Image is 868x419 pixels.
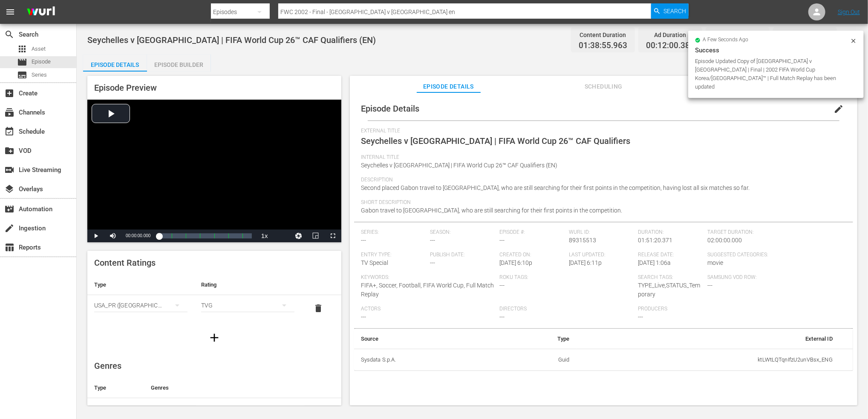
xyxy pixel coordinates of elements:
[569,259,602,266] span: [DATE] 6:11p
[569,229,634,236] span: Wurl ID:
[4,165,14,175] span: Live Streaming
[83,55,147,75] div: Episode Details
[5,7,15,17] span: menu
[713,29,762,41] div: Promo Duration
[651,3,689,19] button: Search
[638,274,703,281] span: Search Tags:
[87,275,194,295] th: Type
[833,104,844,114] span: edit
[638,229,703,236] span: Duration:
[194,275,301,295] th: Rating
[354,329,853,371] table: simple table
[638,252,703,258] span: Release Date:
[361,207,623,214] span: Gabon travel to [GEOGRAPHIC_DATA], who are still searching for their first points in the competit...
[4,223,14,233] span: Ingestion
[361,229,426,236] span: Series:
[4,146,14,156] span: VOD
[20,2,61,22] img: ans4CAIJ8jUAAAAAAAAAAAAAAAAAAAAAAAAgQb4GAAAAAAAAAAAAAAAAAAAAAAAAJMjXAAAAAAAAAAAAAAAAAAAAAAAAgAT5G...
[638,259,671,266] span: [DATE] 1:06a
[499,237,505,244] span: ---
[290,230,307,242] button: Jump To Time
[361,237,366,244] span: ---
[87,378,144,398] th: Type
[838,9,860,15] a: Sign Out
[324,230,341,242] button: Fullscreen
[638,313,643,320] span: ---
[707,237,742,244] span: 02:00:00.000
[256,230,273,242] button: Playback Rate
[361,252,426,258] span: Entry Type:
[638,306,772,313] span: Producers
[361,259,388,266] span: TV Special
[87,275,341,321] table: simple table
[159,233,251,238] div: Progress Bar
[499,313,505,320] span: ---
[499,282,505,289] span: ---
[83,55,147,72] button: Episode Details
[361,154,842,161] span: Internal Title
[94,293,187,317] div: USA_PR ([GEOGRAPHIC_DATA])
[781,29,829,41] div: Total Duration
[147,55,211,72] button: Episode Builder
[638,237,672,244] span: 01:51:20.371
[4,242,14,253] span: Reports
[579,29,627,41] div: Content Duration
[707,252,842,258] span: Suggested Categories:
[4,204,14,214] span: Automation
[638,282,700,298] span: TYPE_Live,STATUS_Temporary
[147,55,211,75] div: Episode Builder
[361,136,631,146] span: Seychelles v [GEOGRAPHIC_DATA] | FIFA World Cup 26™ CAF Qualifiers
[500,329,577,349] th: Type
[695,45,857,55] div: Success
[707,229,842,236] span: Target Duration:
[361,184,750,191] span: Second placed Gabon travel to [GEOGRAPHIC_DATA], who are still searching for their first points i...
[361,274,495,281] span: Keywords:
[707,282,712,289] span: ---
[104,230,121,242] button: Mute
[695,57,848,91] div: Episode Updated Copy of [GEOGRAPHIC_DATA] v [GEOGRAPHIC_DATA] | Final | 2002 FIFA World Cup Korea...
[87,230,104,242] button: Play
[4,29,14,40] span: Search
[32,57,51,66] span: Episode
[646,29,695,41] div: Ad Duration
[569,252,634,258] span: Last Updated:
[500,349,577,371] td: Guid
[361,162,558,169] span: Seychelles v [GEOGRAPHIC_DATA] | FIFA World Cup 26™ CAF Qualifiers (EN)
[17,44,27,54] span: Asset
[308,298,329,319] button: delete
[828,99,849,119] button: edit
[577,349,839,371] td: ktLWtLQTqnIfzU2unVBsx_ENG
[361,313,366,320] span: ---
[17,57,27,67] span: Episode
[499,229,565,236] span: Episode #:
[126,233,150,238] span: 00:00:00.000
[707,259,723,266] span: movie
[4,88,14,98] span: Create
[499,306,634,313] span: Directors
[87,35,376,45] span: Seychelles v [GEOGRAPHIC_DATA] | FIFA World Cup 26™ CAF Qualifiers (EN)
[361,199,842,206] span: Short Description
[430,237,435,244] span: ---
[4,184,14,194] span: Overlays
[94,258,156,268] span: Content Ratings
[571,81,635,92] span: Scheduling
[569,237,596,244] span: 89315513
[87,100,341,242] div: Video Player
[17,70,27,80] span: Series
[430,259,435,266] span: ---
[313,303,323,313] span: delete
[499,274,634,281] span: Roku Tags:
[499,259,532,266] span: [DATE] 6:10p
[499,252,565,258] span: Created On:
[201,293,294,317] div: TVG
[32,45,46,53] span: Asset
[361,128,842,135] span: External Title
[579,41,627,51] span: 01:38:55.963
[94,83,157,93] span: Episode Preview
[646,41,695,51] span: 00:12:00.384
[361,306,495,313] span: Actors
[417,81,481,92] span: Episode Details
[4,126,14,137] span: Schedule
[703,37,749,43] span: a few seconds ago
[32,71,47,79] span: Series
